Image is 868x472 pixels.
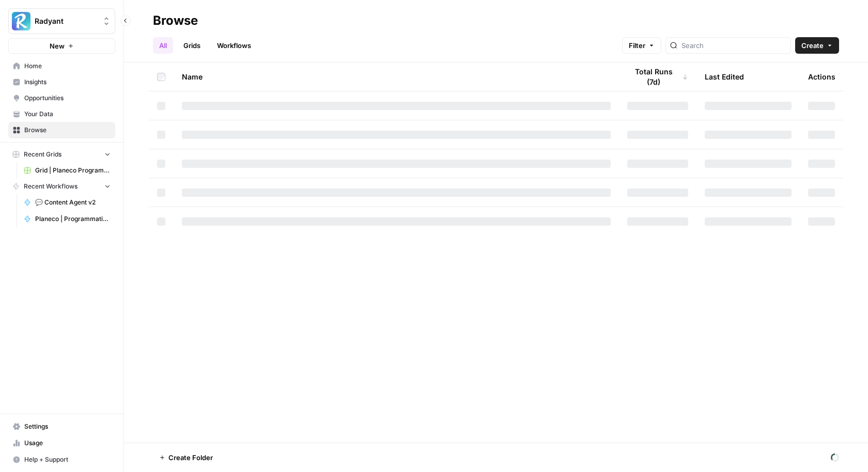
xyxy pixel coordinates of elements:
a: Grid | Planeco Programmatic Cluster [19,162,115,179]
span: New [50,41,65,51]
button: Workspace: Radyant [8,8,115,34]
button: Create Folder [153,449,219,466]
span: Settings [24,422,111,431]
span: Home [24,61,111,71]
a: Insights [8,74,115,90]
a: Home [8,58,115,74]
span: Planeco | Programmatic Cluster für "Bauvoranfrage" [35,214,111,224]
span: 💬 Content Agent v2 [35,198,111,207]
a: Usage [8,435,115,451]
a: All [153,37,173,54]
div: Name [182,62,611,91]
a: Your Data [8,106,115,122]
div: Last Edited [705,62,744,91]
a: Grids [177,37,207,54]
a: Workflows [211,37,257,54]
a: Opportunities [8,90,115,106]
span: Grid | Planeco Programmatic Cluster [35,166,111,175]
a: Planeco | Programmatic Cluster für "Bauvoranfrage" [19,211,115,227]
span: Recent Grids [24,150,61,159]
span: Help + Support [24,455,111,464]
button: New [8,38,115,54]
a: Browse [8,122,115,138]
span: Your Data [24,109,111,119]
span: Create Folder [168,452,213,463]
span: Recent Workflows [24,182,78,191]
span: Usage [24,438,111,448]
img: Radyant Logo [12,12,30,30]
button: Help + Support [8,451,115,468]
input: Search [681,40,786,51]
a: Settings [8,418,115,435]
div: Browse [153,12,198,29]
span: Create [801,40,824,51]
span: Insights [24,77,111,87]
div: Actions [808,62,835,91]
div: Total Runs (7d) [627,62,688,91]
button: Recent Workflows [8,179,115,194]
button: Create [795,37,839,54]
span: Browse [24,125,111,135]
a: 💬 Content Agent v2 [19,194,115,211]
span: Radyant [35,16,97,26]
span: Opportunities [24,93,111,103]
span: Filter [629,40,645,51]
button: Filter [622,37,661,54]
button: Recent Grids [8,147,115,162]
